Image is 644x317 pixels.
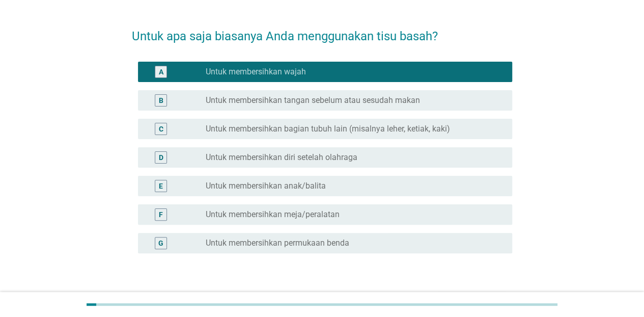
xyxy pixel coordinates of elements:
[206,67,306,77] label: Untuk membersihkan wajah
[206,209,340,220] label: Untuk membersihkan meja/peralatan
[159,66,163,77] div: A
[159,152,163,163] div: D
[132,17,512,45] h2: Untuk apa saja biasanya Anda menggunakan tisu basah?
[206,181,326,191] label: Untuk membersihkan anak/balita
[158,237,163,248] div: G
[206,152,357,163] label: Untuk membersihkan diri setelah olahraga
[159,180,163,191] div: E
[159,95,163,105] div: B
[206,124,450,134] label: Untuk membersihkan bagian tubuh lain (misalnya leher, ketiak, kaki)
[159,123,163,134] div: C
[159,209,163,220] div: F
[206,95,420,105] label: Untuk membersihkan tangan sebelum atau sesudah makan
[206,238,349,248] label: Untuk membersihkan permukaan benda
